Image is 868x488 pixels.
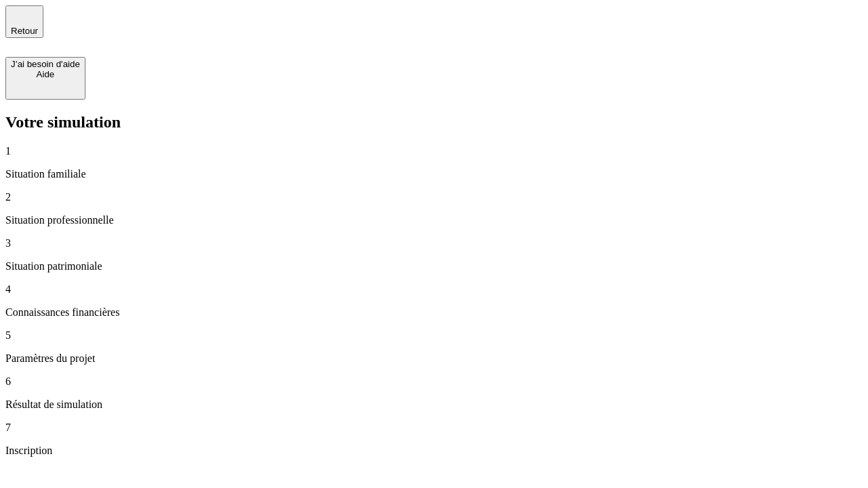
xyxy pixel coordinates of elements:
p: Situation patrimoniale [5,260,863,272]
p: Situation professionnelle [5,214,863,226]
p: 3 [5,237,863,249]
p: Inscription [5,445,863,457]
p: Situation familiale [5,168,863,180]
div: Aide [11,69,80,79]
p: 6 [5,375,863,388]
p: 1 [5,145,863,157]
p: 5 [5,329,863,342]
p: 7 [5,422,863,434]
p: 2 [5,191,863,203]
span: Retour [11,26,38,36]
div: J’ai besoin d'aide [11,59,80,69]
button: J’ai besoin d'aideAide [5,57,85,100]
button: Retour [5,5,43,38]
p: 4 [5,283,863,296]
h2: Votre simulation [5,113,863,131]
p: Paramètres du projet [5,352,863,365]
p: Connaissances financières [5,306,863,319]
p: Résultat de simulation [5,399,863,411]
